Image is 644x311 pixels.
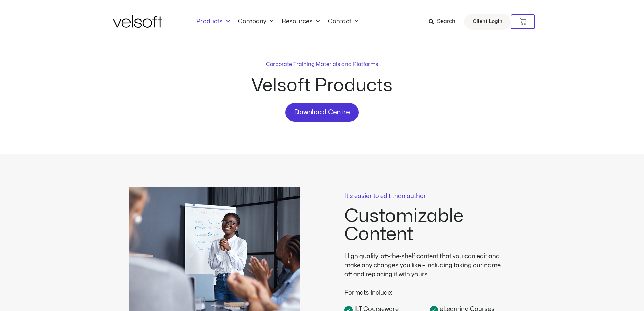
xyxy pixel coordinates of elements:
a: CompanyMenu Toggle [234,18,278,25]
a: Search [429,16,460,27]
a: ContactMenu Toggle [324,18,362,25]
a: ProductsMenu Toggle [192,18,234,25]
span: Download Centre [294,107,350,118]
a: ResourcesMenu Toggle [278,18,324,25]
div: High quality, off-the-shelf content that you can edit and make any changes you like – including t... [344,252,507,279]
span: Client Login [473,17,502,26]
a: Client Login [464,14,511,30]
h2: Customizable Content [344,207,516,244]
p: It's easier to edit than author [344,193,516,199]
p: Corporate Training Materials and Platforms [266,60,378,68]
span: Search [437,17,455,26]
img: Velsoft Training Materials [113,15,162,28]
nav: Menu [192,18,362,25]
h2: Velsoft Products [200,76,444,95]
div: Formats include: [344,279,507,297]
a: Download Centre [285,103,359,122]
